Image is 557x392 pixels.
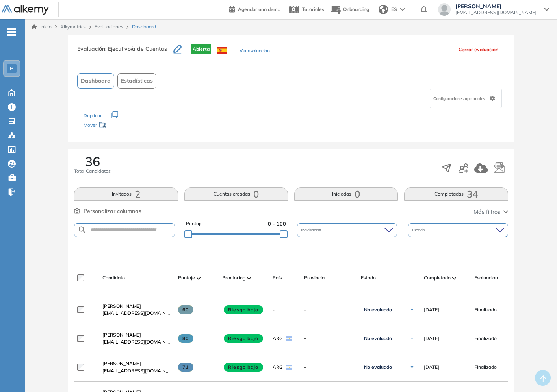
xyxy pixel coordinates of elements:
[412,227,427,233] span: Estado
[178,334,193,343] span: 80
[197,277,201,279] img: [missing "en.ARROW_ALT" translation]
[117,73,156,89] button: Estadísticas
[238,6,280,12] span: Agendar una demo
[77,44,173,61] h3: Evaluación
[364,335,392,342] span: No evaluado
[304,335,355,342] span: -
[102,338,172,346] span: [EMAIL_ADDRESS][DOMAIN_NAME]
[343,6,369,12] span: Onboarding
[452,44,505,55] button: Cerrar evaluación
[178,274,195,281] span: Puntaje
[84,207,141,215] span: Personalizar columnas
[410,365,414,370] img: Ícono de flecha
[78,225,87,235] img: SEARCH_ALT
[74,187,178,201] button: Invitados2
[404,187,508,201] button: Completadas34
[474,364,497,371] span: Finalizado
[102,303,172,310] a: [PERSON_NAME]
[424,364,439,371] span: [DATE]
[455,3,537,9] span: [PERSON_NAME]
[474,306,497,313] span: Finalizado
[102,361,141,366] span: [PERSON_NAME]
[240,47,269,55] button: Ver evaluación
[294,187,398,201] button: Iniciadas0
[430,89,502,108] div: Configuraciones opcionales
[473,208,508,216] button: Más filtros
[2,5,49,15] img: Logo
[330,1,369,18] button: Onboarding
[474,274,498,281] span: Evaluación
[32,23,52,30] a: Inicio
[364,364,392,370] span: No evaluado
[191,44,211,54] span: Abierta
[304,306,355,313] span: -
[410,336,414,341] img: Ícono de flecha
[273,274,282,281] span: País
[424,306,439,313] span: [DATE]
[102,303,141,309] span: [PERSON_NAME]
[222,274,245,281] span: Proctoring
[302,6,324,12] span: Tutoriales
[85,155,100,168] span: 36
[7,31,16,33] i: -
[364,307,392,313] span: No evaluado
[455,9,537,16] span: [EMAIL_ADDRESS][DOMAIN_NAME]
[273,364,283,371] span: ARG
[132,23,156,30] span: Dashboard
[474,335,497,342] span: Finalizado
[408,223,508,237] div: Estado
[361,274,376,281] span: Estado
[424,335,439,342] span: [DATE]
[424,274,451,281] span: Completado
[301,227,323,233] span: Incidencias
[229,4,280,13] a: Agendar una demo
[10,65,14,72] span: B
[60,24,86,30] span: Alkymetrics
[286,336,292,341] img: ARG
[391,6,397,13] span: ES
[273,335,283,342] span: ARG
[77,73,114,89] button: Dashboard
[224,305,263,314] span: Riesgo bajo
[224,363,263,372] span: Riesgo bajo
[400,8,405,11] img: arrow
[84,113,102,118] span: Duplicar
[184,187,288,201] button: Cuentas creadas0
[102,274,125,281] span: Candidato
[247,277,251,279] img: [missing "en.ARROW_ALT" translation]
[273,306,275,313] span: -
[121,77,153,85] span: Estadísticas
[379,5,388,14] img: world
[268,220,286,227] span: 0 - 100
[224,334,263,343] span: Riesgo bajo
[452,277,456,279] img: [missing "en.ARROW_ALT" translation]
[433,96,486,102] span: Configuraciones opcionales
[178,305,193,314] span: 60
[297,223,397,237] div: Incidencias
[84,118,162,133] div: Mover
[186,220,203,227] span: Puntaje
[304,364,355,371] span: -
[102,310,172,317] span: [EMAIL_ADDRESS][DOMAIN_NAME]
[410,307,414,312] img: Ícono de flecha
[74,207,141,215] button: Personalizar columnas
[217,47,227,54] img: ESP
[304,274,325,281] span: Provincia
[102,331,172,338] a: [PERSON_NAME]
[74,168,111,175] span: Total Candidatos
[102,360,172,367] a: [PERSON_NAME]
[102,332,141,338] span: [PERSON_NAME]
[95,24,123,30] a: Evaluaciones
[286,365,292,370] img: ARG
[473,208,500,216] span: Más filtros
[81,77,111,85] span: Dashboard
[102,367,172,374] span: [EMAIL_ADDRESS][DOMAIN_NAME]
[178,363,193,372] span: 71
[105,45,167,52] span: : Ejecutivo/a de Cuentas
